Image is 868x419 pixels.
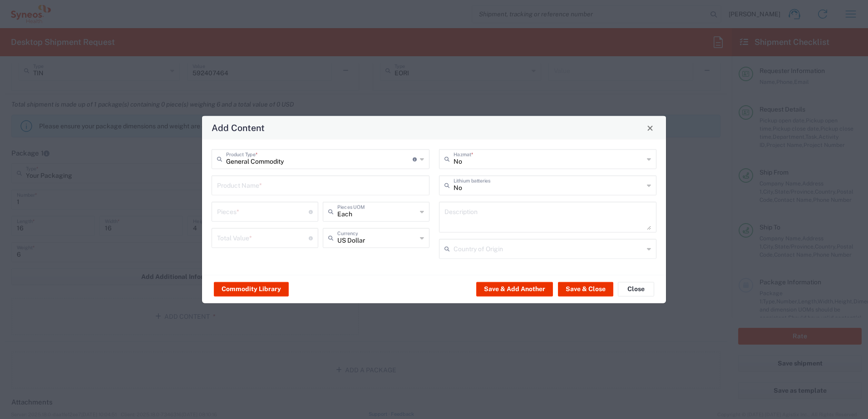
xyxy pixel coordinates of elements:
[644,122,656,134] button: Close
[214,282,289,296] button: Commodity Library
[558,282,613,296] button: Save & Close
[212,121,265,134] h4: Add Content
[618,282,654,296] button: Close
[476,282,553,296] button: Save & Add Another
